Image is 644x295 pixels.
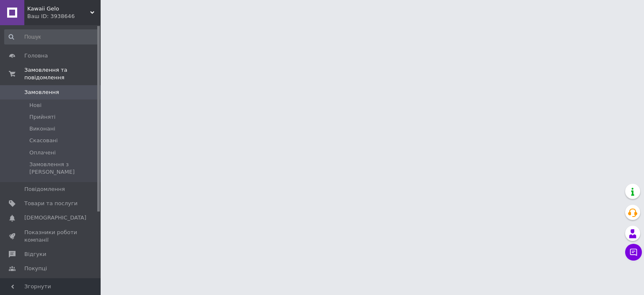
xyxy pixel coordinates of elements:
[29,161,98,176] span: Замовлення з [PERSON_NAME]
[29,137,58,144] span: Скасовані
[29,102,42,109] span: Нові
[29,113,55,121] span: Прийняті
[4,29,99,44] input: Пошук
[24,265,47,272] span: Покупці
[24,66,101,81] span: Замовлення та повідомлення
[27,5,90,13] span: Kawaii Gelo
[24,52,48,60] span: Головна
[24,251,46,258] span: Відгуки
[29,125,55,133] span: Виконані
[29,149,56,157] span: Оплачені
[625,244,642,261] button: Чат з покупцем
[24,214,86,222] span: [DEMOGRAPHIC_DATA]
[24,185,65,193] span: Повідомлення
[24,89,59,96] span: Замовлення
[24,200,78,207] span: Товари та послуги
[27,13,101,20] div: Ваш ID: 3938646
[24,229,78,244] span: Показники роботи компанії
